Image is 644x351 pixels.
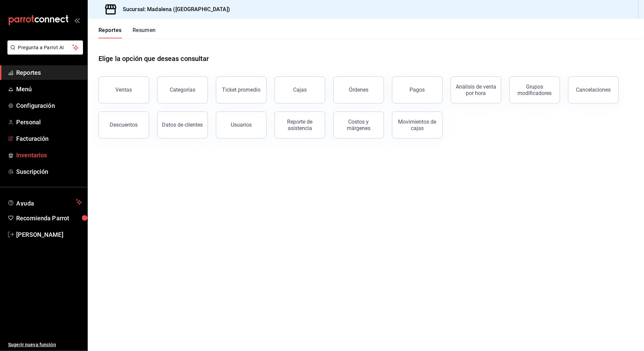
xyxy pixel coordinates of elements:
[157,76,208,103] button: Categorías
[568,76,619,103] button: Cancelaciones
[455,84,497,96] div: Análisis de venta por hora
[275,76,325,103] button: Cajas
[157,111,208,138] button: Datos de clientes
[410,87,425,93] div: Pagos
[16,118,82,127] span: Personal
[514,84,556,96] div: Grupos modificadores
[451,76,501,103] button: Análisis de venta por hora
[133,27,156,38] button: Resumen
[279,119,321,131] div: Reporte de asistencia
[99,111,149,138] button: Descuentos
[110,122,138,128] div: Descuentos
[392,76,443,103] button: Pagos
[16,198,73,206] span: Ayuda
[116,87,132,93] div: Ventas
[99,54,209,64] h1: Elige la opción que deseas consultar
[5,49,83,56] a: Pregunta a Parrot AI
[216,111,267,138] button: Usuarios
[333,76,384,103] button: Órdenes
[99,27,122,38] button: Reportes
[392,111,443,138] button: Movimientos de cajas
[509,76,560,103] button: Grupos modificadores
[16,101,82,110] span: Configuración
[117,5,230,13] h3: Sucursal: Madalena ([GEOGRAPHIC_DATA])
[396,119,438,131] div: Movimientos de cajas
[16,230,82,239] span: [PERSON_NAME]
[576,87,611,93] div: Cancelaciones
[18,44,73,51] span: Pregunta a Parrot AI
[74,18,80,23] button: open_drawer_menu
[222,87,260,93] div: Ticket promedio
[8,341,82,348] span: Sugerir nueva función
[231,122,252,128] div: Usuarios
[170,87,195,93] div: Categorías
[99,27,156,38] div: navigation tabs
[16,151,82,160] span: Inventarios
[16,134,82,143] span: Facturación
[216,76,267,103] button: Ticket promedio
[338,119,380,131] div: Costos y márgenes
[333,111,384,138] button: Costos y márgenes
[7,40,83,55] button: Pregunta a Parrot AI
[16,85,82,94] span: Menú
[349,87,368,93] div: Órdenes
[16,214,82,223] span: Recomienda Parrot
[16,68,82,77] span: Reportes
[162,122,203,128] div: Datos de clientes
[275,111,325,138] button: Reporte de asistencia
[293,87,307,93] div: Cajas
[16,167,82,176] span: Suscripción
[99,76,149,103] button: Ventas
